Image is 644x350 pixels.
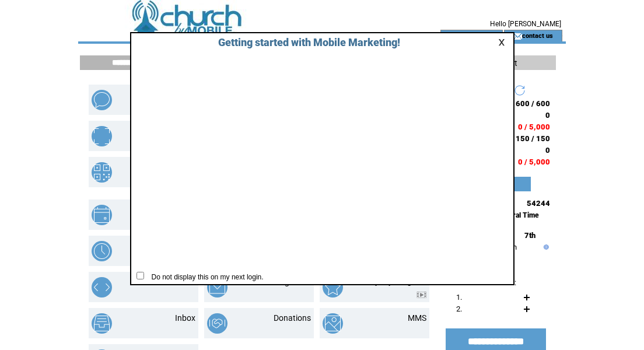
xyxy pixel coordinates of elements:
img: contact_us_icon.gif [513,32,522,41]
img: web-forms.png [92,277,112,297]
span: 54244 [527,199,550,208]
span: Central Time [498,211,539,219]
img: donations.png [207,313,228,334]
span: 0 / 5,000 [518,123,550,131]
span: 150 / 150 [516,134,550,143]
a: Inbox [175,313,195,323]
span: 7th [524,231,535,240]
img: video.png [416,292,426,298]
span: 0 [545,146,550,155]
img: text-blast.png [92,90,112,110]
a: contact us [522,32,553,39]
img: account_icon.gif [459,32,467,41]
span: Getting started with Mobile Marketing! [206,36,400,48]
a: MMS [408,313,426,323]
span: 0 [545,111,550,120]
span: Do not display this on my next login. [146,273,264,281]
img: email-integration.png [207,277,228,297]
img: loyalty-program.png [323,277,343,297]
img: help.gif [541,244,549,250]
span: 0 / 5,000 [518,157,550,166]
span: 600 / 600 [516,99,550,108]
img: scheduled-tasks.png [92,241,112,261]
img: qr-codes.png [92,162,112,183]
a: Donations [274,313,311,323]
img: mms.png [323,313,343,334]
span: 1. [456,293,462,302]
img: inbox.png [92,313,112,334]
span: Hello [PERSON_NAME] [490,20,561,28]
span: 2. [456,304,462,313]
img: appointments.png [92,205,112,225]
img: mobile-coupons.png [92,126,112,146]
